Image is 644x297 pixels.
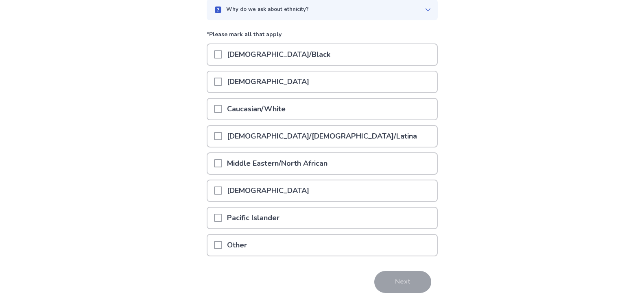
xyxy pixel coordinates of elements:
[222,208,284,228] p: Pacific Islander
[222,180,314,201] p: [DEMOGRAPHIC_DATA]
[222,235,252,256] p: Other
[207,30,438,43] p: *Please mark all that apply
[222,99,290,119] p: Caucasian/White
[222,153,332,174] p: Middle Eastern/North African
[226,6,309,14] p: Why do we ask about ethnicity?
[374,271,431,293] button: Next
[222,44,335,65] p: [DEMOGRAPHIC_DATA]/Black
[222,126,422,147] p: [DEMOGRAPHIC_DATA]/[DEMOGRAPHIC_DATA]/Latina
[222,72,314,92] p: [DEMOGRAPHIC_DATA]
